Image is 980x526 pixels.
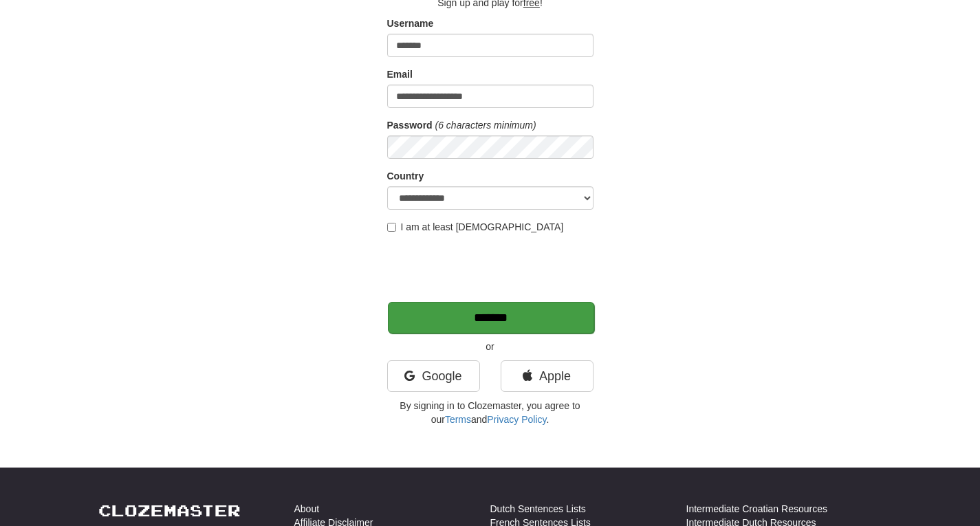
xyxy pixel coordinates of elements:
[387,340,594,353] p: or
[387,223,396,232] input: I am at least [DEMOGRAPHIC_DATA]
[387,241,596,294] iframe: reCAPTCHA
[490,502,586,516] a: Dutch Sentences Lists
[387,169,424,183] label: Country
[387,360,480,392] a: Google
[387,67,413,81] label: Email
[435,120,536,131] em: (6 characters minimum)
[387,17,434,30] label: Username
[501,360,594,392] a: Apple
[445,414,471,425] a: Terms
[487,414,546,425] a: Privacy Policy
[387,220,564,234] label: I am at least [DEMOGRAPHIC_DATA]
[387,399,594,426] p: By signing in to Clozemaster, you agree to our and .
[686,502,827,516] a: Intermediate Croatian Resources
[294,502,320,516] a: About
[98,502,241,519] a: Clozemaster
[387,118,433,132] label: Password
